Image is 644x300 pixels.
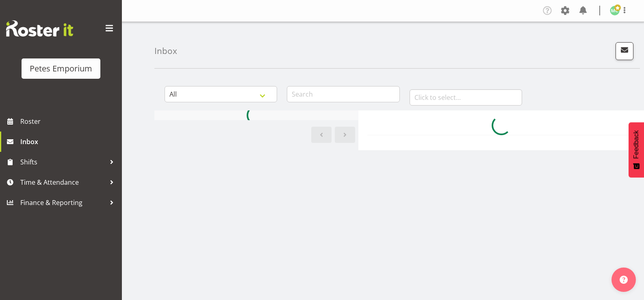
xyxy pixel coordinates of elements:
[6,20,73,37] img: Rosterit website logo
[20,156,106,168] span: Shifts
[20,176,106,188] span: Time & Attendance
[287,86,399,102] input: Search
[620,276,628,284] img: help-xxl-2.png
[335,127,355,143] a: Next page
[154,46,177,56] h4: Inbox
[30,63,92,75] div: Petes Emporium
[20,136,118,148] span: Inbox
[20,115,118,127] span: Roster
[633,130,640,159] span: Feedback
[311,127,332,143] a: Previous page
[629,122,644,177] button: Feedback - Show survey
[410,89,522,106] input: Click to select...
[610,6,620,15] img: melissa-cowen2635.jpg
[20,196,106,209] span: Finance & Reporting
